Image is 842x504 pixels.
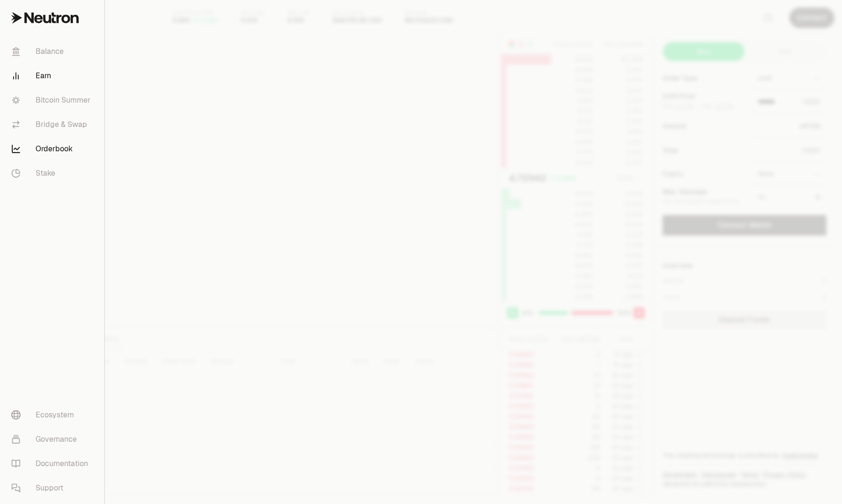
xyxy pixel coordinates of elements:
a: Earn [4,64,101,88]
a: Balance [4,39,101,64]
a: Governance [4,427,101,452]
a: Documentation [4,452,101,476]
a: Bitcoin Summer [4,88,101,112]
a: Orderbook [4,137,101,161]
a: Stake [4,161,101,185]
a: Bridge & Swap [4,112,101,137]
a: Support [4,476,101,500]
a: Ecosystem [4,403,101,427]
